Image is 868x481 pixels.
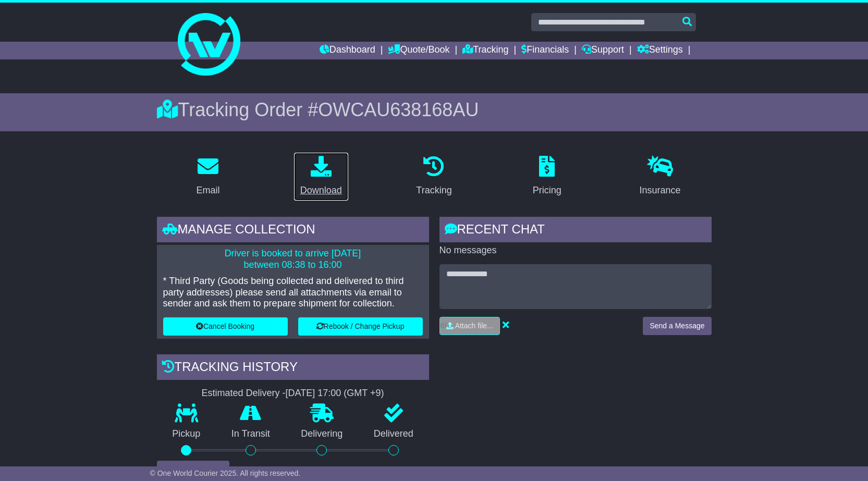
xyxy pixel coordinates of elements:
a: Financials [521,42,569,59]
button: Rebook / Change Pickup [298,317,423,336]
a: Tracking [409,152,458,201]
a: Email [189,152,226,201]
button: Cancel Booking [163,317,288,336]
div: [DATE] 17:00 (GMT +9) [286,388,384,399]
a: Settings [637,42,683,59]
div: Pricing [533,183,561,198]
button: View Full Tracking [157,461,229,479]
a: Tracking [462,42,508,59]
a: Download [294,152,349,201]
button: Send a Message [643,317,711,335]
a: Pricing [526,152,568,201]
a: Dashboard [320,42,375,59]
div: Tracking history [157,354,429,383]
div: Manage collection [157,217,429,245]
p: Delivering [286,428,359,440]
div: RECENT CHAT [439,217,712,245]
p: Delivered [358,428,429,440]
div: Estimated Delivery - [157,388,429,399]
div: Email [196,183,219,198]
div: Insurance [640,183,681,198]
p: In Transit [216,428,286,440]
p: Driver is booked to arrive [DATE] between 08:38 to 16:00 [163,248,423,270]
p: No messages [439,245,712,256]
a: Insurance [633,152,688,201]
a: Support [582,42,624,59]
p: * Third Party (Goods being collected and delivered to third party addresses) please send all atta... [163,276,423,310]
a: Quote/Book [388,42,449,59]
div: Tracking Order # [157,98,712,121]
div: Tracking [416,183,451,198]
span: OWCAU638168AU [318,99,479,120]
span: © One World Courier 2025. All rights reserved. [150,469,301,477]
div: Download [300,183,342,198]
p: Pickup [157,428,216,440]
